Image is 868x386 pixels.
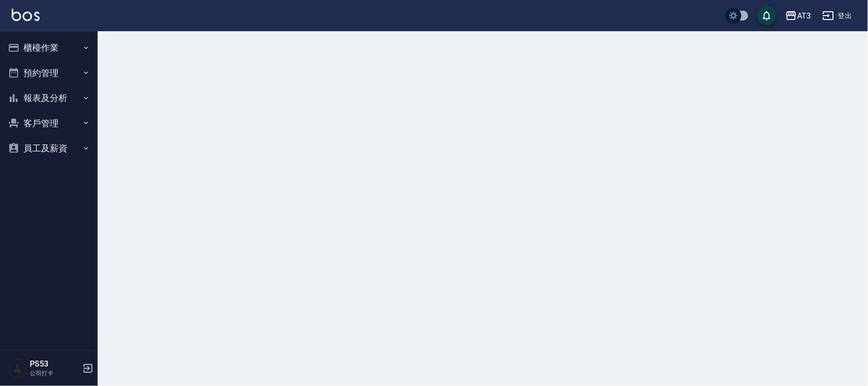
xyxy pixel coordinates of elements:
button: 報表及分析 [4,85,94,111]
img: Logo [12,9,40,21]
button: AT3 [782,6,815,26]
button: 客戶管理 [4,111,94,136]
h5: PS53 [30,359,80,369]
img: Person [8,359,27,378]
button: 員工及薪資 [4,136,94,161]
p: 公司打卡 [30,369,80,378]
button: 櫃檯作業 [4,35,94,61]
button: 預約管理 [4,61,94,86]
button: save [757,6,777,25]
button: 登出 [819,7,856,25]
div: AT3 [797,10,811,22]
